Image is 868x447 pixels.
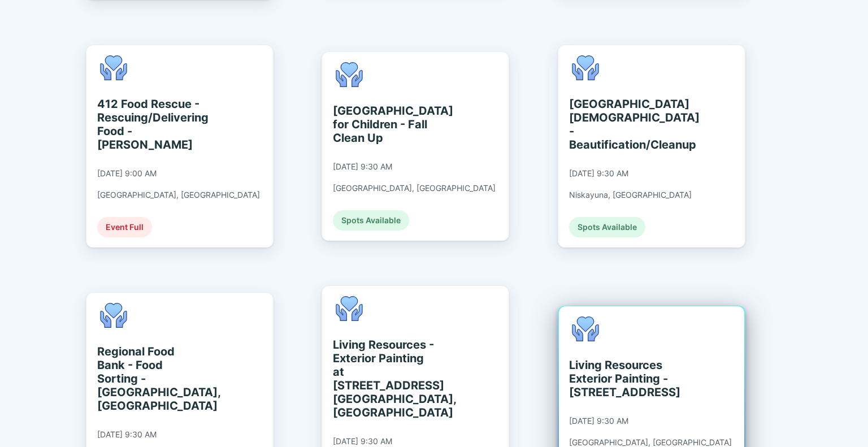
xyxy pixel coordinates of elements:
div: Event Full [97,217,152,237]
div: Spots Available [333,210,409,231]
div: [GEOGRAPHIC_DATA] for Children - Fall Clean Up [333,104,436,145]
div: Living Resources - Exterior Painting at [STREET_ADDRESS] [GEOGRAPHIC_DATA], [GEOGRAPHIC_DATA] [333,338,436,419]
div: Spots Available [569,217,645,237]
div: [DATE] 9:00 AM [97,168,157,179]
div: Niskayuna, [GEOGRAPHIC_DATA] [569,190,692,200]
div: [DATE] 9:30 AM [569,416,628,426]
div: [GEOGRAPHIC_DATA], [GEOGRAPHIC_DATA] [97,190,260,200]
div: [DATE] 9:30 AM [569,168,628,179]
div: [GEOGRAPHIC_DATA], [GEOGRAPHIC_DATA] [333,183,496,193]
div: [GEOGRAPHIC_DATA][DEMOGRAPHIC_DATA] - Beautification/Cleanup [569,97,672,151]
div: Regional Food Bank - Food Sorting - [GEOGRAPHIC_DATA], [GEOGRAPHIC_DATA] [97,345,201,413]
div: Living Resources Exterior Painting - [STREET_ADDRESS] [569,358,672,399]
div: [DATE] 9:30 AM [333,162,392,172]
div: [DATE] 9:30 AM [333,436,392,446]
div: 412 Food Rescue - Rescuing/Delivering Food - [PERSON_NAME] [97,97,201,151]
div: [DATE] 9:30 AM [97,429,157,440]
